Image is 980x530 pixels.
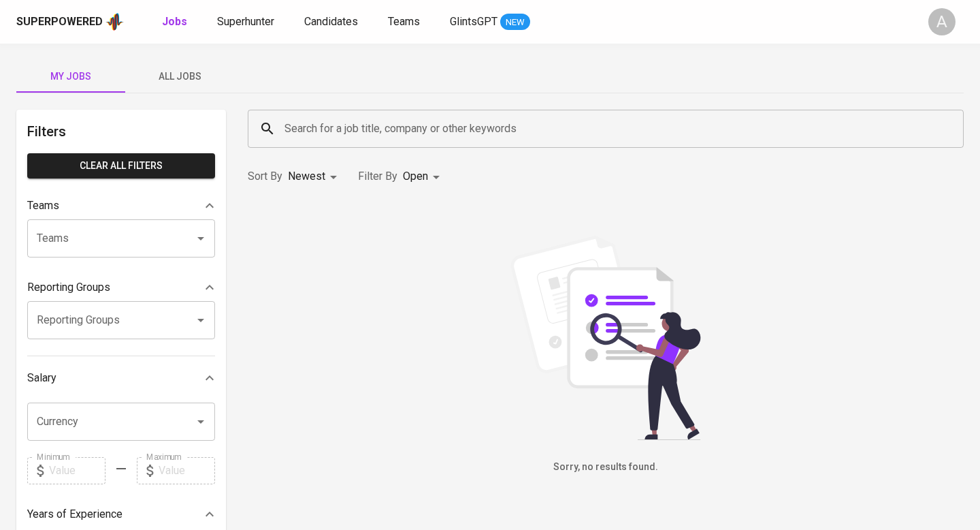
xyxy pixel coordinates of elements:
p: Years of Experience [27,506,122,523]
h6: Filters [27,121,215,142]
a: Superhunter [217,14,277,31]
p: Filter By [358,168,397,185]
input: Value [49,457,105,484]
div: A [928,8,955,35]
p: Teams [27,198,59,214]
p: Sort By [248,168,282,185]
button: Open [191,311,210,330]
div: Newest [288,164,342,189]
div: Years of Experience [27,501,215,528]
p: Newest [288,168,325,185]
button: Open [191,229,210,248]
span: NEW [500,16,530,29]
div: Open [403,164,444,189]
button: Open [191,412,210,431]
span: GlintsGPT [450,15,497,28]
a: GlintsGPT NEW [450,14,530,31]
div: Salary [27,364,215,392]
div: Teams [27,192,215,219]
span: Candidates [304,15,358,28]
button: Clear All filters [27,153,215,178]
p: Reporting Groups [27,279,110,296]
h6: Sorry, no results found. [248,460,964,475]
a: Teams [388,14,423,31]
img: file_searching.svg [504,236,708,440]
input: Value [159,457,215,484]
a: Jobs [162,14,190,31]
span: Clear All filters [38,157,204,174]
a: Candidates [304,14,361,31]
a: Superpoweredapp logo [16,12,124,32]
span: Teams [388,15,420,28]
b: Jobs [162,15,187,28]
span: All Jobs [133,68,226,85]
span: Superhunter [217,15,274,28]
p: Salary [27,370,56,386]
span: My Jobs [24,68,117,85]
span: Open [403,170,428,183]
img: app logo [105,12,124,32]
div: Superpowered [16,14,103,30]
div: Reporting Groups [27,274,215,301]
